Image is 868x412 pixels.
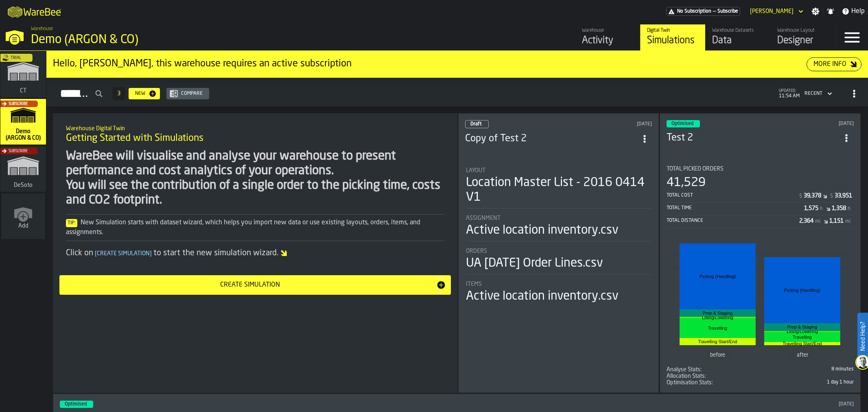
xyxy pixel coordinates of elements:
[815,219,820,224] span: mi
[797,353,809,358] text: after
[647,28,699,33] div: Digital Twin
[466,289,619,304] div: Active location inventory.csv
[667,131,839,145] h3: Test 2
[466,215,501,221] span: Assignment
[466,281,652,287] div: Title
[474,401,854,407] div: Updated: 5/21/2025, 1:24:38 PM Created: 5/20/2025, 11:44:34 AM
[178,91,206,96] div: Compare
[823,7,838,15] label: button-toggle-Notifications
[53,113,457,393] div: ItemListCard-
[60,401,93,408] div: status-3 2
[647,34,699,47] div: Simulations
[820,206,823,212] span: h
[799,193,802,199] span: $
[836,24,868,50] label: button-toggle-Menu
[132,91,149,96] div: New
[466,175,652,205] div: Location Master List - 2016 0414 V1
[66,124,444,132] h2: Sub Title
[667,373,706,379] div: Title
[677,9,711,14] span: No Subscription
[31,33,251,47] div: Demo (ARGON & CO)
[0,52,46,99] a: link-to-/wh/i/311453a2-eade-4fd3-b522-1ff6a7eba4ba/simulations
[716,379,854,385] div: 1 day 1 hour
[458,113,659,393] div: ItemListCard-DashboardItemContainer
[667,193,798,198] div: Total Cost
[466,281,652,304] div: stat-Items
[95,251,97,256] span: [
[779,89,800,93] span: updated:
[667,159,854,386] section: card-SimulationDashboardCard-optimised
[465,120,489,128] div: status-0 2
[671,121,693,126] span: Optimised
[667,166,854,172] div: Title
[466,248,652,254] div: Title
[667,166,724,172] span: Total Picked Orders
[667,166,854,228] div: stat-Total Picked Orders
[807,57,861,71] button: button-More Info
[667,236,853,365] div: stat-
[667,373,854,379] div: stat-Allocation Stats:
[804,193,821,199] div: Stat Value
[575,24,640,50] a: link-to-/wh/i/f4b48827-899b-4d27-9478-094b6b2bfdee/feed/
[465,132,638,145] h3: Copy of Test 2
[848,206,851,212] span: h
[18,223,28,229] span: Add
[0,99,46,146] a: link-to-/wh/i/f4b48827-899b-4d27-9478-094b6b2bfdee/simulations
[667,379,854,386] span: 4,189,000
[777,28,829,33] div: Warehouse Layout
[11,56,21,60] span: Trial
[640,24,705,50] a: link-to-/wh/i/f4b48827-899b-4d27-9478-094b6b2bfdee/simulations
[712,28,764,33] div: Warehouse Datasets
[667,205,804,211] div: Total Time
[109,87,129,100] div: ButtonLoadMore-Load More-Prev-First-Last
[804,205,818,212] div: Stat Value
[582,34,634,47] div: Activity
[466,215,652,221] div: Title
[66,132,203,145] span: Getting Started with Simulations
[466,281,482,287] span: Items
[660,113,861,393] div: ItemListCard-DashboardItemContainer
[466,167,485,174] span: Layout
[46,78,868,107] h2: button-Simulations
[779,93,800,99] span: 11:54 AM
[117,91,120,96] span: 3
[667,366,854,373] div: stat-Analyse Stats:
[59,275,451,295] button: button-Create Simulation
[9,149,28,153] span: Subscribe
[53,57,807,70] div: Hello, [PERSON_NAME], this warehouse requires an active subscription
[65,402,87,407] span: Optimised
[466,167,652,174] div: Title
[829,218,844,224] div: Stat Value
[858,313,867,359] label: Need Help?
[777,34,829,47] div: Designer
[93,251,153,256] span: Create Simulation
[571,121,652,127] div: Updated: 6/12/2025, 10:26:30 AM Created: 6/12/2025, 10:26:30 AM
[466,256,603,271] div: UA [DATE] Order Lines.csv
[845,219,851,224] span: mi
[667,120,700,127] div: status-3 2
[465,159,652,305] section: card-SimulationDashboardCard-draft
[835,193,852,199] div: Stat Value
[705,366,854,372] div: 8 minutes
[667,366,702,373] div: Title
[666,7,740,16] div: Menu Subscription
[466,215,652,241] div: stat-Assignment
[466,223,619,238] div: Active location inventory.csv
[778,121,854,127] div: Updated: 5/21/2025, 1:37:27 PM Created: 5/21/2025, 12:52:58 PM
[64,280,436,290] div: Create Simulation
[711,353,726,358] text: before
[667,379,713,386] div: Title
[150,251,152,256] span: ]
[770,24,835,50] a: link-to-/wh/i/f4b48827-899b-4d27-9478-094b6b2bfdee/designer
[66,149,444,208] div: WareBee will visualise and analyse your warehouse to present performance and cost analytics of yo...
[667,373,706,379] span: Allocation Stats:
[851,7,865,16] span: Help
[667,379,713,386] span: Optimisation Stats:
[59,120,451,149] div: title-Getting Started with Simulations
